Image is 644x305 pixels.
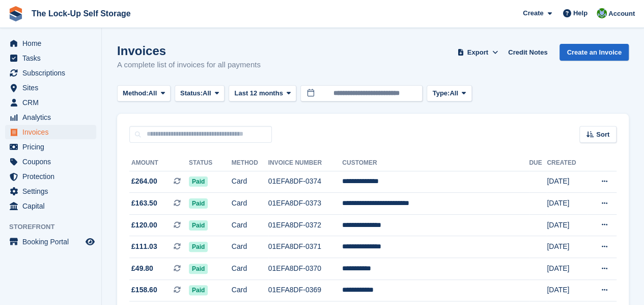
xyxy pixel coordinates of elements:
[5,169,96,184] a: menu
[131,220,157,231] span: £120.00
[131,285,157,295] span: £158.60
[234,88,283,98] span: Last 12 months
[229,85,296,102] button: Last 12 months
[232,279,268,301] td: Card
[232,258,268,280] td: Card
[432,88,450,98] span: Type:
[5,235,96,249] a: menu
[117,44,261,58] h1: Invoices
[22,51,83,65] span: Tasks
[22,235,83,249] span: Booking Portal
[149,88,157,98] span: All
[189,176,208,187] span: Paid
[180,88,203,98] span: Status:
[559,44,629,61] a: Create an Invoice
[131,241,157,252] span: £111.03
[5,140,96,154] a: menu
[608,9,635,19] span: Account
[5,81,96,95] a: menu
[547,193,587,215] td: [DATE]
[529,155,547,171] th: Due
[22,140,83,154] span: Pricing
[450,88,458,98] span: All
[117,85,171,102] button: Method: All
[467,47,488,58] span: Export
[5,184,96,198] a: menu
[547,279,587,301] td: [DATE]
[8,6,23,21] img: stora-icon-8386f47178a22dfd0bd8f6a31ec36ba5ce8667c1dd55bd0f319d3a0aa187defe.svg
[596,130,609,140] span: Sort
[268,155,343,171] th: Invoice Number
[22,95,83,110] span: CRM
[232,193,268,215] td: Card
[131,176,157,187] span: £264.00
[131,263,153,274] span: £49.80
[22,36,83,50] span: Home
[5,51,96,65] a: menu
[129,155,189,171] th: Amount
[268,279,343,301] td: 01EFA8DF-0369
[22,81,83,95] span: Sites
[22,66,83,80] span: Subscriptions
[5,110,96,124] a: menu
[268,214,343,236] td: 01EFA8DF-0372
[22,155,83,169] span: Coupons
[597,8,607,18] img: Andrew Beer
[5,199,96,213] a: menu
[573,8,587,18] span: Help
[22,125,83,139] span: Invoices
[232,155,268,171] th: Method
[523,8,543,18] span: Create
[342,155,529,171] th: Customer
[5,66,96,80] a: menu
[189,220,208,231] span: Paid
[427,85,471,102] button: Type: All
[5,95,96,110] a: menu
[131,198,157,209] span: £163.50
[22,169,83,184] span: Protection
[9,222,101,232] span: Storefront
[189,264,208,274] span: Paid
[232,214,268,236] td: Card
[123,88,149,98] span: Method:
[27,5,135,22] a: The Lock-Up Self Storage
[268,258,343,280] td: 01EFA8DF-0370
[189,198,208,209] span: Paid
[117,59,261,71] p: A complete list of invoices for all payments
[504,44,551,61] a: Credit Notes
[268,171,343,193] td: 01EFA8DF-0374
[268,193,343,215] td: 01EFA8DF-0373
[5,36,96,50] a: menu
[22,110,83,124] span: Analytics
[5,155,96,169] a: menu
[268,236,343,258] td: 01EFA8DF-0371
[189,285,208,295] span: Paid
[189,242,208,252] span: Paid
[232,236,268,258] td: Card
[22,184,83,198] span: Settings
[232,171,268,193] td: Card
[189,155,232,171] th: Status
[547,171,587,193] td: [DATE]
[84,236,96,248] a: Preview store
[175,85,225,102] button: Status: All
[547,236,587,258] td: [DATE]
[203,88,211,98] span: All
[547,155,587,171] th: Created
[547,214,587,236] td: [DATE]
[22,199,83,213] span: Capital
[5,125,96,139] a: menu
[455,44,500,61] button: Export
[547,258,587,280] td: [DATE]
